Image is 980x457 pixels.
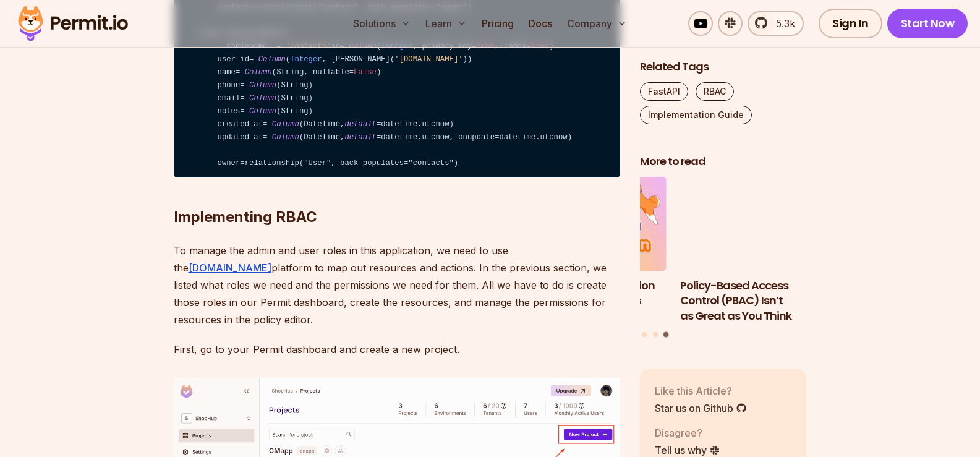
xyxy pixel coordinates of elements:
span: = [240,159,244,168]
span: '[DOMAIN_NAME]' [394,55,462,64]
p: First, go to your Permit dashboard and create a new project. [174,341,620,358]
span: Integer [290,55,322,64]
span: default [344,133,376,142]
span: Column [249,81,276,90]
span: = [240,81,244,90]
a: Docs [524,11,557,36]
button: Solutions [348,11,415,36]
a: Policy-Based Access Control (PBAC) Isn’t as Great as You ThinkPolicy-Based Access Control (PBAC) ... [680,177,847,324]
img: Implementing Authentication and Authorization in Next.js [500,177,667,271]
span: = [240,94,244,103]
span: Column [249,107,276,116]
a: Start Now [887,9,968,38]
p: Disagree? [655,425,720,440]
h3: Policy-Based Access Control (PBAC) Isn’t as Great as You Think [680,278,847,323]
span: Column [272,120,299,129]
h2: Implementing RBAC [174,158,620,227]
span: = [249,55,254,64]
span: = [263,120,267,129]
h2: Related Tags [640,59,807,75]
span: Column [245,68,272,77]
span: Column [272,133,299,142]
img: Permit logo [12,2,134,45]
span: False [354,68,377,77]
span: Column [258,55,286,64]
button: Go to slide 2 [653,331,658,336]
a: FastAPI [640,82,688,101]
p: To manage the admin and user roles in this application, we need to use the platform to map out re... [174,242,620,328]
button: Go to slide 3 [663,331,669,337]
a: Star us on Github [655,400,747,415]
button: Learn [420,11,472,36]
a: [DOMAIN_NAME] [189,262,271,274]
h3: Implementing Authentication and Authorization in Next.js [500,278,667,309]
a: Tell us why [655,442,720,457]
span: = [495,133,499,142]
span: = [240,107,244,116]
div: Posts [640,177,807,339]
span: = [377,120,381,129]
a: RBAC [696,82,734,101]
span: = [404,159,408,168]
span: = [349,68,354,77]
a: 5.3k [748,11,804,36]
span: = [236,68,240,77]
li: 3 of 3 [680,177,847,324]
h2: More to read [640,154,807,169]
span: default [344,120,376,129]
img: Policy-Based Access Control (PBAC) Isn’t as Great as You Think [680,177,847,271]
span: Column [249,94,276,103]
span: 5.3k [769,16,795,31]
span: = [263,133,267,142]
p: Like this Article? [655,383,747,398]
button: Company [562,11,632,36]
button: Go to slide 1 [642,331,647,336]
a: Implementation Guide [640,106,752,124]
a: Sign In [819,9,882,38]
li: 2 of 3 [500,177,667,324]
span: = [377,133,381,142]
a: Pricing [477,11,519,36]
